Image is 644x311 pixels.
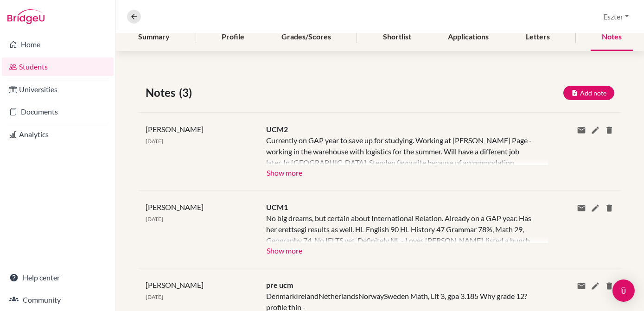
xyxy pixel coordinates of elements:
[2,80,114,99] a: Universities
[270,24,342,51] div: Grades/Scores
[266,213,534,243] div: No big dreams, but certain about International Relation. Already on a GAP year. Has her erettsegi...
[266,243,303,257] button: Show more
[210,24,255,51] div: Profile
[2,57,114,76] a: Students
[437,24,500,51] div: Applications
[599,8,633,25] button: Eszter
[591,24,633,51] div: Notes
[2,102,114,121] a: Documents
[179,84,196,101] span: (3)
[266,125,288,133] span: UCM2
[7,9,45,24] img: Bridge-U
[146,138,163,145] span: [DATE]
[146,293,163,300] span: [DATE]
[2,291,114,309] a: Community
[2,268,114,287] a: Help center
[146,125,204,133] span: [PERSON_NAME]
[266,135,534,165] div: Currently on GAP year to save up for studying. Working at [PERSON_NAME] Page - working in the war...
[2,125,114,144] a: Analytics
[127,24,181,51] div: Summary
[563,86,614,100] button: Add note
[515,24,561,51] div: Letters
[372,24,422,51] div: Shortlist
[266,280,293,289] span: pre ucm
[146,216,163,222] span: [DATE]
[266,203,288,211] span: UCM1
[146,84,179,101] span: Notes
[146,280,204,289] span: [PERSON_NAME]
[146,203,204,211] span: [PERSON_NAME]
[2,35,114,54] a: Home
[612,279,635,302] div: Open Intercom Messenger
[266,165,303,179] button: Show more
